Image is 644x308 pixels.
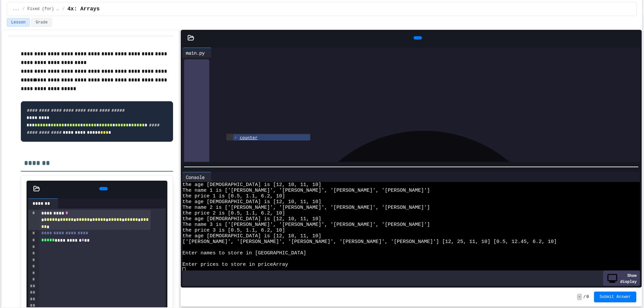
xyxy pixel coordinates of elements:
span: the price 3 is [0.5, 1.1, 6.2, 10] [182,228,285,233]
span: - [577,294,582,300]
div: Console [182,172,212,182]
span: Fixed (for) loop [28,6,60,12]
span: The name 3 is ['[PERSON_NAME]', '[PERSON_NAME]', '[PERSON_NAME]', '[PERSON_NAME]'] [182,222,430,228]
div: main.py [182,49,208,56]
button: Lesson [7,18,30,27]
button: Submit Answer [594,292,636,302]
span: / [22,6,25,12]
span: ['[PERSON_NAME]', '[PERSON_NAME]', '[PERSON_NAME]', '[PERSON_NAME]', '[PERSON_NAME]'] [12, 25, 11... [182,239,557,245]
span: the age [DEMOGRAPHIC_DATA] is [12, 10, 11, 10] [182,199,321,205]
span: the age [DEMOGRAPHIC_DATA] is [12, 10, 11, 10] [182,182,321,188]
span: Enter prices to store in priceArray [182,262,288,267]
span: The name 2 is ['[PERSON_NAME]', '[PERSON_NAME]', '[PERSON_NAME]', '[PERSON_NAME]'] [182,205,430,210]
span: 0 [586,294,589,300]
div: Show display [603,270,640,286]
span: the price 1 is [0.5, 1.1, 6.2, 10] [182,193,285,199]
span: the age [DEMOGRAPHIC_DATA] is [12, 10, 11, 10] [182,233,321,239]
span: the price 2 is [0.5, 1.1, 6.2, 10] [182,210,285,216]
span: / [62,6,65,12]
div: Console [182,174,208,181]
span: Enter names to store in [GEOGRAPHIC_DATA] [182,250,306,256]
span: 4x: Arrays [67,5,100,13]
span: the age [DEMOGRAPHIC_DATA] is [12, 10, 11, 10] [182,216,321,222]
span: The name 1 is ['[PERSON_NAME]', '[PERSON_NAME]', '[PERSON_NAME]', '[PERSON_NAME]'] [182,188,430,193]
span: / [583,294,586,300]
span: Submit Answer [599,294,631,300]
div: main.py [182,48,212,58]
button: Grade [31,18,52,27]
span: ... [12,6,20,12]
